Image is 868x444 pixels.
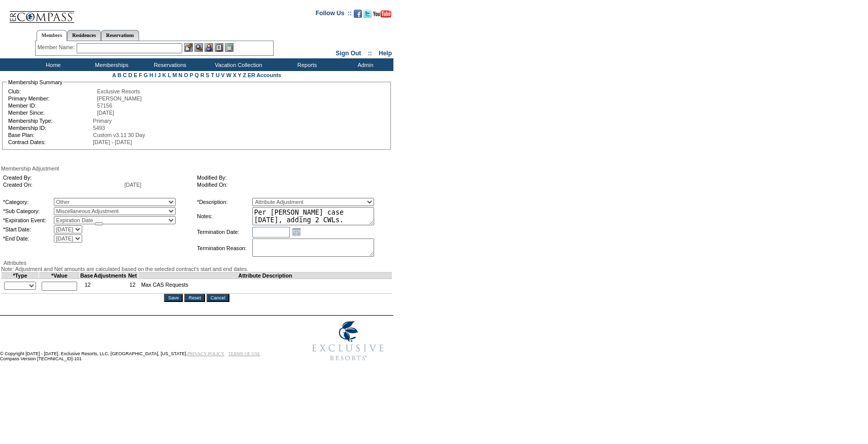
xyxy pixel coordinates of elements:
[23,58,81,71] td: Home
[368,50,372,57] span: ::
[139,72,142,78] a: F
[140,58,198,71] td: Reservations
[316,9,352,21] td: Follow Us ::
[155,72,156,78] a: I
[158,72,161,78] a: J
[39,272,80,279] td: *Value
[190,72,193,78] a: P
[225,43,233,52] img: b_calculator.gif
[164,294,183,302] input: Save
[97,103,112,109] span: 57156
[184,294,205,302] input: Reset
[8,139,92,145] td: Contract Dates:
[201,72,205,78] a: R
[228,351,260,356] a: TERMS OF USE
[3,182,123,188] td: Created On:
[354,13,362,19] a: Become our fan on Facebook
[3,175,123,181] td: Created By:
[67,30,101,41] a: Residences
[205,43,213,52] img: Impersonate
[198,58,277,71] td: Vacation Collection
[173,72,177,78] a: M
[373,10,391,18] img: Subscribe to our YouTube Channel
[206,72,209,78] a: S
[93,272,127,279] td: Adjustments
[226,72,231,78] a: W
[216,72,220,78] a: U
[168,72,171,78] a: L
[3,216,53,224] td: *Expiration Event:
[8,103,96,109] td: Member ID:
[3,207,53,215] td: *Sub Category:
[93,125,105,131] span: 5493
[97,95,142,101] span: [PERSON_NAME]
[211,72,214,78] a: T
[197,207,251,225] td: Notes:
[3,198,53,206] td: *Category:
[8,125,92,131] td: Membership ID:
[336,50,361,57] a: Sign Out
[194,72,198,78] a: Q
[238,72,242,78] a: Y
[215,43,223,52] img: Reservations
[8,118,92,124] td: Membership Type:
[197,182,387,188] td: Modified On:
[93,132,145,138] span: Custom v3.11 30 Day
[1,266,392,272] div: Note: Adjustment and Net amounts are calculated based on the selected contract's start and end da...
[123,72,127,78] a: C
[93,118,112,124] span: Primary
[101,30,139,41] a: Reservations
[80,272,93,279] td: Base
[248,72,281,78] a: ER Accounts
[124,182,142,188] span: [DATE]
[197,175,387,181] td: Modified By:
[187,351,224,356] a: PRIVACY POLICY
[363,13,372,19] a: Follow us on Twitter
[354,10,362,18] img: Become our fan on Facebook
[184,43,193,52] img: b_edit.gif
[9,3,75,23] img: Compass Home
[179,72,183,78] a: N
[138,279,392,294] td: Max CAS Requests
[127,279,139,294] td: 12
[207,294,229,302] input: Cancel
[363,10,372,18] img: Follow us on Twitter
[1,165,392,172] div: Membership Adjustment
[8,110,96,116] td: Member Since:
[128,72,132,78] a: D
[291,226,302,237] a: Open the calendar popup.
[3,234,53,243] td: *End Date:
[38,43,77,52] div: Member Name:
[243,72,246,78] a: Z
[162,72,166,78] a: K
[184,72,188,78] a: O
[80,279,93,294] td: 12
[138,272,392,279] td: Attribute Description
[37,30,68,41] a: Members
[277,58,335,71] td: Reports
[2,272,39,279] td: *Type
[8,132,92,138] td: Base Plan:
[8,95,96,101] td: Primary Member:
[117,72,121,78] a: B
[93,139,132,145] span: [DATE] - [DATE]
[149,72,153,78] a: H
[379,50,392,57] a: Help
[8,88,96,94] td: Club:
[197,226,251,237] td: Termination Date:
[303,316,393,366] img: Exclusive Resorts
[112,72,116,78] a: A
[197,198,251,206] td: *Description:
[233,72,237,78] a: X
[221,72,225,78] a: V
[144,72,148,78] a: G
[81,58,140,71] td: Memberships
[127,272,139,279] td: Net
[97,110,114,116] span: [DATE]
[97,88,140,94] span: Exclusive Resorts
[194,43,203,52] img: View
[373,13,391,19] a: Subscribe to our YouTube Channel
[133,72,137,78] a: E
[197,238,251,258] td: Termination Reason:
[1,260,392,266] div: Attributes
